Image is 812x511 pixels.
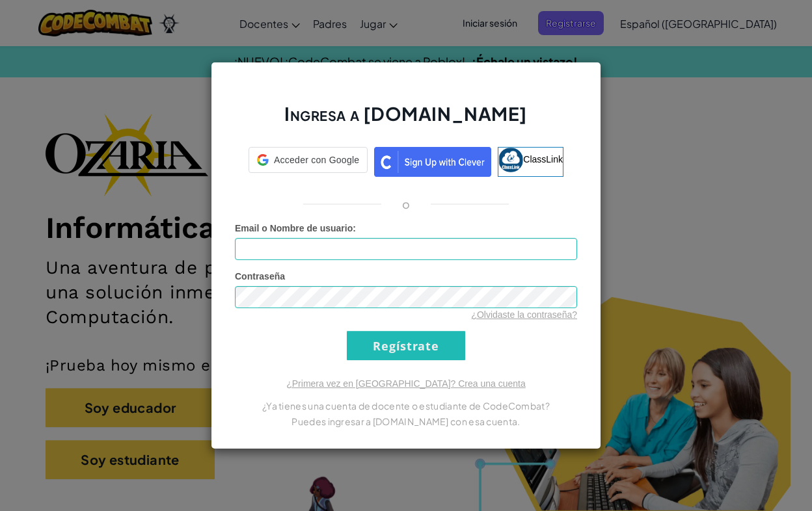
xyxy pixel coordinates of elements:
span: ClassLink [523,154,563,164]
a: ¿Primera vez en [GEOGRAPHIC_DATA]? Crea una cuenta [286,378,526,389]
h2: Ingresa a [DOMAIN_NAME] [235,101,577,139]
a: ¿Olvidaste la contraseña? [471,309,577,320]
img: classlink-logo-small.png [498,148,523,172]
p: ¿Ya tienes una cuenta de docente o estudiante de CodeCombat? [235,398,577,413]
p: Puedes ingresar a [DOMAIN_NAME] con esa cuenta. [235,413,577,429]
span: Contraseña [235,271,285,282]
p: o [402,196,410,212]
span: Acceder con Google [274,153,359,166]
input: Regístrate [347,331,465,360]
span: Email o Nombre de usuario [235,223,353,233]
a: Acceder con Google [249,147,368,177]
label: : [235,222,356,235]
img: clever_sso_button@2x.png [374,147,491,177]
div: Acceder con Google [249,147,368,173]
